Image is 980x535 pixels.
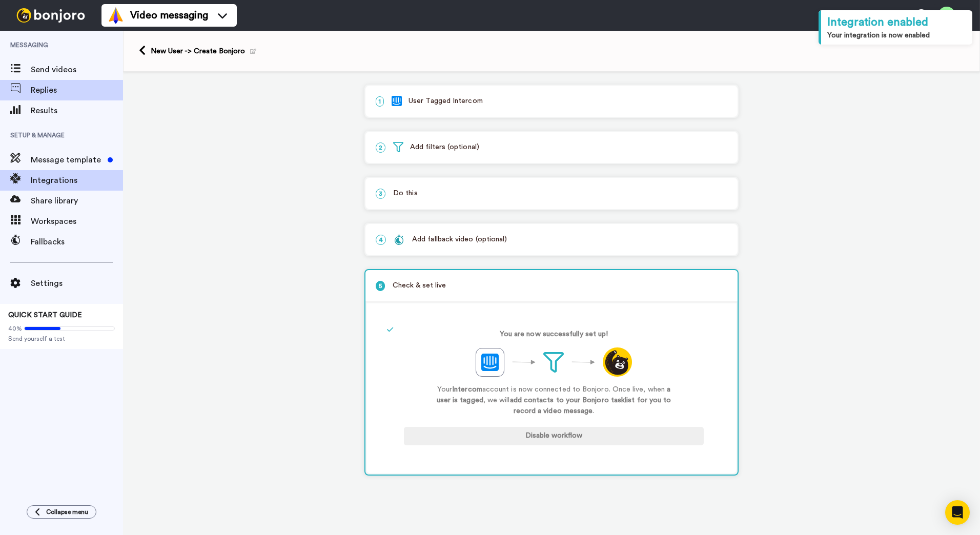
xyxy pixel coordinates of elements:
[827,14,966,30] div: Integration enabled
[364,131,739,164] div: 2Add filters (optional)
[31,154,104,166] span: Message template
[376,188,727,199] p: Do this
[376,189,385,199] span: 3
[500,329,608,340] p: You are now successfully set up!
[8,335,115,343] span: Send yourself a test
[12,8,89,23] img: bj-logo-header-white.svg
[392,96,402,106] img: logo_intercom.svg
[376,96,384,107] span: 1
[130,8,208,23] span: Video messaging
[108,7,124,24] img: vm-color.svg
[31,215,123,228] span: Workspaces
[31,195,123,207] span: Share library
[945,500,970,525] div: Open Intercom Messenger
[31,84,123,96] span: Replies
[8,324,22,333] span: 40%
[603,347,632,377] img: logo_round_yellow.svg
[376,280,727,291] p: Check & set live
[452,386,482,393] strong: Intercom
[376,142,385,153] span: 2
[376,281,385,291] span: 5
[31,64,123,76] span: Send videos
[151,46,256,56] div: New User -> Create Bonjoro
[8,312,82,319] span: QUICK START GUIDE
[27,505,96,519] button: Collapse menu
[31,105,123,117] span: Results
[394,234,507,245] div: Add fallback video (optional)
[31,174,123,187] span: Integrations
[376,96,727,107] p: User Tagged Intercom
[31,236,123,248] span: Fallbacks
[376,142,727,153] p: Add filters (optional)
[512,360,536,365] img: ArrowLong.svg
[827,30,966,40] div: Your integration is now enabled
[364,85,739,118] div: 1User Tagged Intercom
[364,177,739,210] div: 3Do this
[481,354,499,371] img: logo_intercom.svg
[376,235,386,245] span: 4
[571,360,595,365] img: ArrowLong.svg
[364,223,739,256] div: 4Add fallback video (optional)
[393,142,403,152] img: filter.svg
[404,427,704,445] button: Disable workflow
[436,384,672,417] p: Your account is now connected to Bonjoro. Once live, when , we will .
[31,277,123,290] span: Settings
[46,508,88,516] span: Collapse menu
[510,397,671,415] strong: add contacts to your Bonjoro tasklist for you to record a video message
[543,352,564,373] img: filter.svg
